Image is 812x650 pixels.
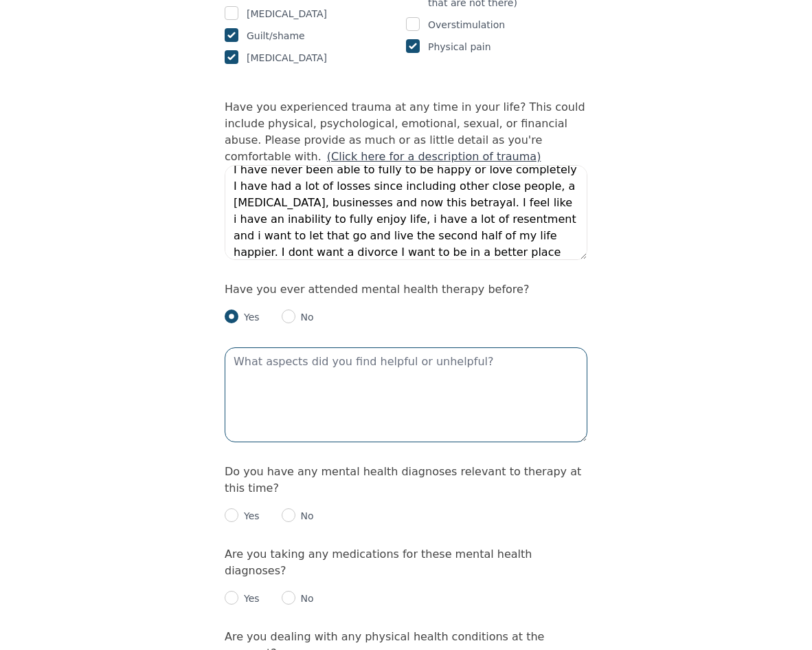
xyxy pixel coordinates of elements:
[428,39,491,55] p: Physical pain
[238,592,260,605] p: Yes
[327,150,541,163] a: (Click here for a description of trauma)
[247,6,327,22] p: [MEDICAL_DATA]
[428,17,505,33] p: Overstimulation
[295,509,314,523] p: No
[238,509,260,523] p: Yes
[295,592,314,605] p: No
[238,310,260,324] p: Yes
[225,100,585,163] label: Have you experienced trauma at any time in your life? This could include physical, psychological,...
[225,283,529,296] label: Have you ever attended mental health therapy before?
[225,548,532,577] label: Are you taking any medications for these mental health diagnoses?
[295,310,314,324] p: No
[225,165,587,260] textarea: I lost my dad when I was very young and i have never healed I have never been able to fully to be...
[247,50,327,66] p: [MEDICAL_DATA]
[225,465,581,495] label: Do you have any mental health diagnoses relevant to therapy at this time?
[247,28,305,44] p: Guilt/shame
